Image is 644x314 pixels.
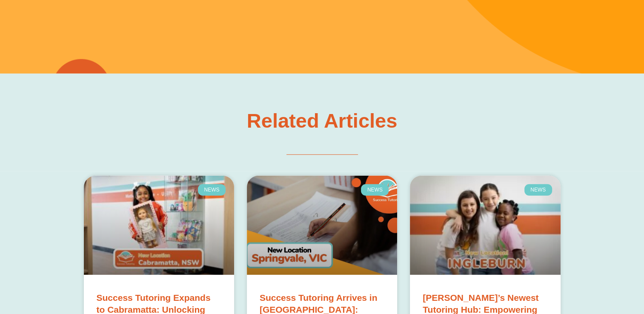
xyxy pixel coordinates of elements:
div: News [361,184,389,195]
div: News [198,184,226,195]
iframe: Chat Widget [601,273,644,314]
h2: Related Articles [84,108,561,134]
div: News [524,184,552,195]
